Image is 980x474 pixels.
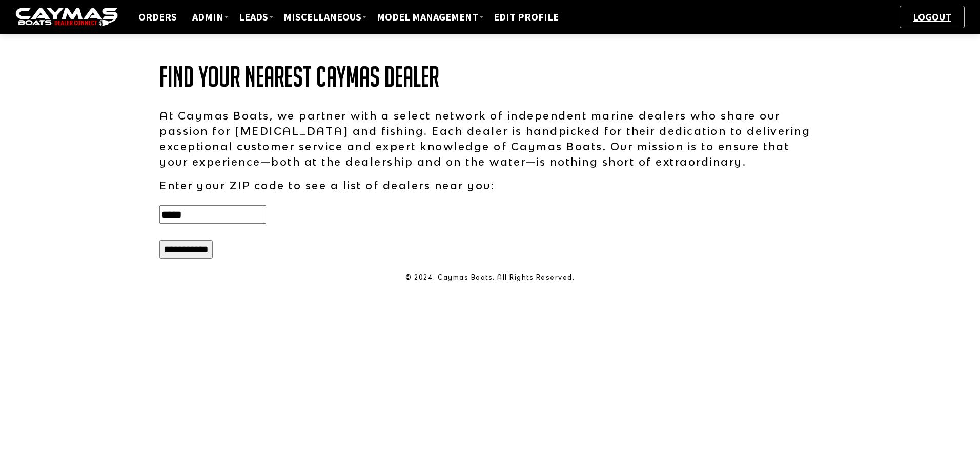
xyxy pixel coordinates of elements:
a: Orders [133,10,182,24]
img: caymas-dealer-connect-2ed40d3bc7270c1d8d7ffb4b79bf05adc795679939227970def78ec6f6c03838.gif [15,8,118,27]
a: Edit Profile [488,10,564,24]
p: © 2024. Caymas Boats. All Rights Reserved. [159,273,821,282]
a: ADMIN [187,10,229,24]
a: Miscellaneous [278,10,366,24]
h1: Find Your Nearest Caymas Dealer [159,62,821,92]
p: Enter your ZIP code to see a list of dealers near you: [159,177,821,193]
a: Logout [908,10,956,23]
a: Model Management [372,10,483,24]
a: Leads [234,10,273,24]
p: At Caymas Boats, we partner with a select network of independent marine dealers who share our pas... [159,108,821,169]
